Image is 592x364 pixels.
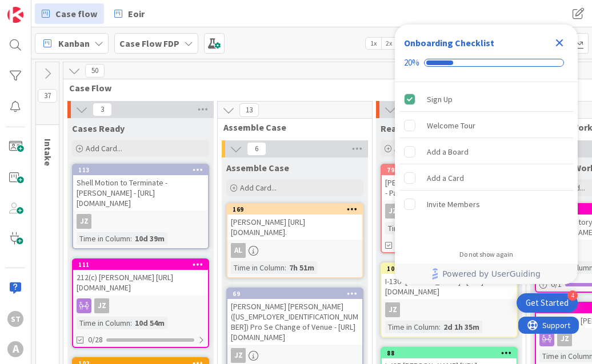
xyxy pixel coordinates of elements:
div: 169[PERSON_NAME] [URL][DOMAIN_NAME]. [227,204,362,240]
div: Welcome Tour is incomplete. [399,113,573,138]
span: 37 [38,89,57,103]
div: JZ [385,302,400,317]
div: 111 [78,261,208,269]
a: Eoir [107,3,151,24]
span: Add Card... [240,183,277,193]
div: Open Get Started checklist, remaining modules: 4 [517,293,578,313]
div: [PERSON_NAME] [URL][DOMAIN_NAME]. [227,215,362,240]
div: Invite Members [427,197,480,211]
div: 113Shell Motion to Terminate - [PERSON_NAME] - [URL][DOMAIN_NAME] [73,165,208,211]
span: 6 [247,142,266,156]
div: 107I-130- [PERSON_NAME] - [URL][DOMAIN_NAME] [382,264,517,299]
span: : [130,317,132,329]
div: JZ [557,331,572,346]
div: ST [7,311,23,327]
div: Add a Card [427,171,464,185]
div: Sign Up is complete. [399,87,573,112]
div: Time in Column [385,222,439,234]
span: 3 [93,103,112,116]
a: Case flow [35,3,104,24]
div: AL [227,243,362,258]
div: Footer [395,264,578,284]
div: JZ [77,214,91,229]
div: JZ [382,302,517,317]
span: Assemble Case [226,162,289,173]
div: Onboarding Checklist [404,36,494,50]
div: I-130- [PERSON_NAME] - [URL][DOMAIN_NAME] [382,274,517,299]
div: AL [231,243,246,258]
div: 79 [382,165,517,175]
div: Time in Column [231,261,285,274]
div: Add a Board [427,145,469,159]
div: Time in Column [77,317,130,329]
div: 169 [233,205,362,213]
span: 0/28 [88,334,103,346]
div: JZ [385,204,400,219]
div: Shell Motion to Terminate - [PERSON_NAME] - [URL][DOMAIN_NAME] [73,175,208,211]
span: 0 / 1 [551,278,562,290]
span: Powered by UserGuiding [442,267,541,281]
div: Get Started [526,297,569,309]
div: A [7,341,23,357]
div: JZ [231,348,246,363]
span: 1x [366,38,381,49]
div: 2d 1h 35m [441,321,482,333]
div: Checklist Container [395,25,578,284]
span: 50 [85,64,105,78]
span: Assemble Case [223,122,358,133]
div: 88 [382,348,517,358]
div: JZ [73,214,208,229]
div: 79[PERSON_NAME] and [PERSON_NAME] - Paternity Case - SIJS [382,165,517,200]
div: 10d 54m [132,317,167,329]
div: 111212(c) [PERSON_NAME] [URL][DOMAIN_NAME] [73,260,208,295]
img: Visit kanbanzone.com [7,7,23,23]
div: 69 [233,290,362,298]
div: Sign Up [427,92,453,106]
div: 107 [387,265,517,273]
span: Kanban [58,37,90,50]
span: Support [24,2,52,15]
div: Do not show again [459,250,513,259]
div: 20% [404,58,419,68]
div: Add a Board is incomplete. [399,139,573,164]
div: Time in Column [385,321,439,333]
div: Time in Column [77,232,130,245]
div: 10d 39m [132,232,167,245]
span: Cases Ready [72,123,125,134]
div: 69[PERSON_NAME] [PERSON_NAME] ([US_EMPLOYER_IDENTIFICATION_NUMBER]) Pro Se Change of Venue - [URL... [227,289,362,345]
span: 13 [239,103,259,117]
div: Checklist progress: 20% [404,58,569,68]
div: Checklist items [395,82,578,242]
span: : [285,261,286,274]
span: : [439,321,441,333]
div: 113 [73,165,208,175]
span: Add Card... [86,143,122,153]
div: 4 [567,290,578,301]
div: JZ [94,298,109,313]
div: [PERSON_NAME] and [PERSON_NAME] - Paternity Case - SIJS [382,175,517,200]
div: 79 [387,166,517,174]
div: 88 [387,349,517,357]
div: Close Checklist [550,34,569,52]
div: JZ [73,298,208,313]
div: 111 [73,260,208,270]
span: Ready for Attorney Work [381,123,483,134]
div: Invite Members is incomplete. [399,192,573,217]
div: [PERSON_NAME] [PERSON_NAME] ([US_EMPLOYER_IDENTIFICATION_NUMBER]) Pro Se Change of Venue - [URL][... [227,299,362,345]
div: Welcome Tour [427,119,475,132]
div: 107 [382,264,517,274]
div: 169 [227,204,362,215]
span: : [130,232,132,245]
span: Case flow [55,7,97,21]
a: Powered by UserGuiding [401,264,572,284]
div: 113 [78,166,208,174]
div: JZ [227,348,362,363]
div: JZ [382,204,517,219]
span: 2x [381,38,397,49]
span: Intake [42,139,54,166]
div: 7h 51m [286,261,317,274]
b: Case Flow FDP [119,38,179,49]
span: Eoir [128,7,145,21]
div: 212(c) [PERSON_NAME] [URL][DOMAIN_NAME] [73,270,208,295]
span: Add Card... [394,143,431,153]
